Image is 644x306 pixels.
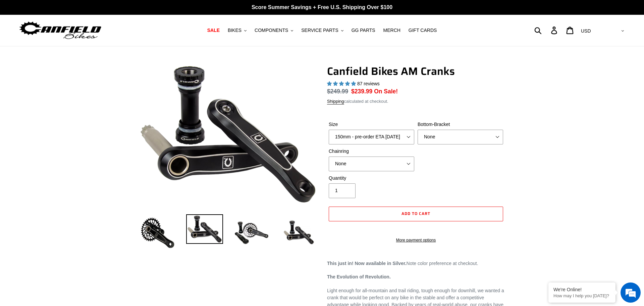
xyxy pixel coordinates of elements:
[327,260,505,267] p: Note color preference at checkout.
[327,81,357,86] span: 4.97 stars
[351,88,372,95] span: $239.99
[352,28,375,33] span: GG PARTS
[255,28,288,33] span: COMPONENTS
[374,87,398,96] span: On Sale!
[280,214,317,251] img: Load image into Gallery viewer, CANFIELD-AM_DH-CRANKS
[553,293,610,298] p: How may I help you today?
[224,26,250,35] button: BIKES
[327,261,407,266] strong: This just in! Now available in Silver.
[329,148,414,155] label: Chainring
[405,26,440,35] a: GIFT CARDS
[409,28,437,33] span: GIFT CARDS
[401,210,430,217] span: Add to cart
[553,287,610,292] div: We're Online!
[380,26,404,35] a: MERCH
[329,207,503,221] button: Add to cart
[418,121,503,128] label: Bottom-Bracket
[228,28,241,33] span: BIKES
[383,28,400,33] span: MERCH
[329,175,414,182] label: Quantity
[329,237,503,243] a: More payment options
[204,26,223,35] a: SALE
[298,26,346,35] button: SERVICE PARTS
[327,274,391,279] strong: The Evolution of Revolution.
[18,20,102,41] img: Canfield Bikes
[186,214,223,244] img: Load image into Gallery viewer, Canfield Cranks
[327,99,344,104] a: Shipping
[327,65,505,78] h1: Canfield Bikes AM Cranks
[348,26,379,35] a: GG PARTS
[207,28,220,33] span: SALE
[329,121,414,128] label: Size
[233,214,270,251] img: Load image into Gallery viewer, Canfield Bikes AM Cranks
[139,214,176,251] img: Load image into Gallery viewer, Canfield Bikes AM Cranks
[251,26,297,35] button: COMPONENTS
[357,81,380,86] span: 87 reviews
[538,23,555,38] input: Search
[301,28,338,33] span: SERVICE PARTS
[327,88,348,95] s: $249.99
[327,98,505,105] div: calculated at checkout.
